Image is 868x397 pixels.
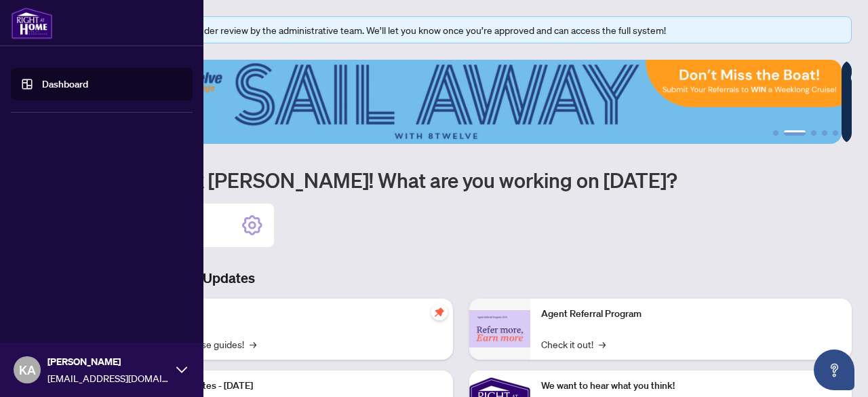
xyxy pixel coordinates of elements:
[142,379,442,394] p: Platform Updates - [DATE]
[784,130,806,136] button: 2
[773,130,778,136] button: 1
[599,337,606,352] span: →
[47,354,170,369] span: [PERSON_NAME]
[833,130,838,136] button: 5
[431,304,448,320] span: pushpin
[811,130,816,136] button: 3
[541,307,841,322] p: Agent Referral Program
[71,167,852,193] h1: Welcome back [PERSON_NAME]! What are you working on [DATE]?
[47,371,170,385] span: [EMAIL_ADDRESS][DOMAIN_NAME]
[11,7,53,39] img: logo
[142,307,442,322] p: Self-Help
[71,269,852,288] h3: Brokerage & Industry Updates
[42,78,88,90] a: Dashboard
[814,349,854,390] button: Open asap
[19,360,36,379] span: KA
[541,337,606,352] a: Check it out!→
[250,337,256,352] span: →
[822,130,827,136] button: 4
[541,379,841,394] p: We want to hear what you think!
[71,60,842,144] img: Slide 1
[469,310,530,347] img: Agent Referral Program
[94,22,843,37] div: Your profile is currently under review by the administrative team. We’ll let you know once you’re...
